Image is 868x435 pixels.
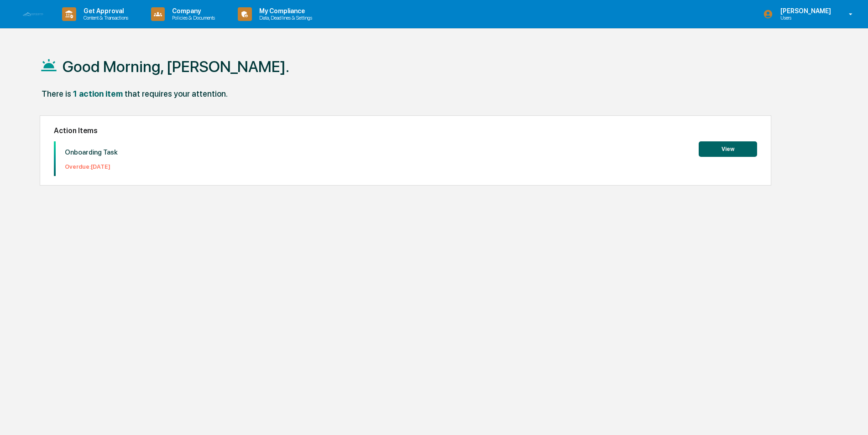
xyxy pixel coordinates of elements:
p: Get Approval [76,7,133,15]
p: Users [773,15,836,21]
p: My Compliance [252,7,317,15]
a: View [699,144,757,153]
button: View [699,141,757,157]
p: Company [165,7,220,15]
p: Overdue: [DATE] [65,163,118,170]
h1: Good Morning, [PERSON_NAME]. [63,57,289,76]
img: logo [22,12,44,17]
p: Policies & Documents [165,15,220,21]
p: Data, Deadlines & Settings [252,15,317,21]
h2: Action Items [54,126,757,135]
p: Content & Transactions [76,15,133,21]
div: There is [42,89,71,98]
div: that requires your attention. [125,89,228,98]
p: [PERSON_NAME] [773,7,836,15]
p: Onboarding Task [65,148,118,156]
div: 1 action item [73,89,123,98]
